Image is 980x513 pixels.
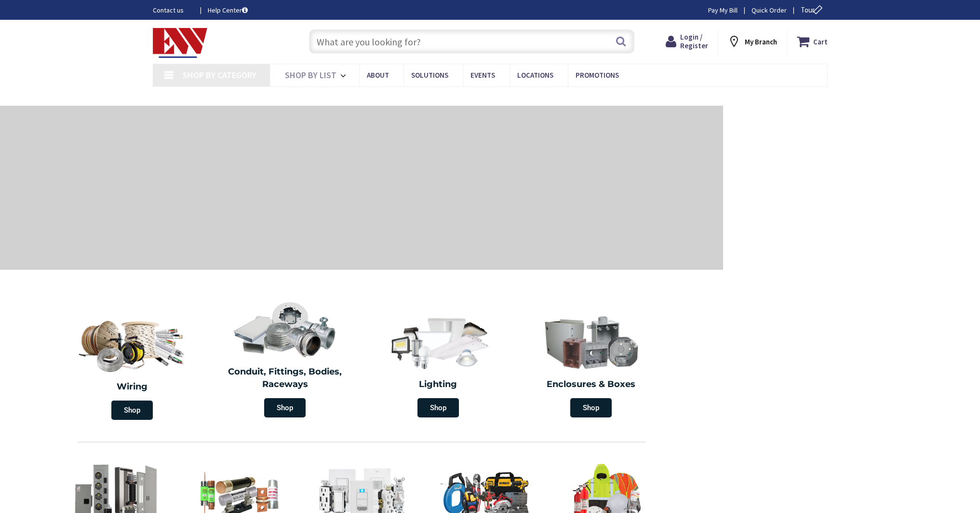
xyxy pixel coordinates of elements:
[153,28,208,58] img: Electrical Wholesalers, Inc.
[727,33,777,50] div: My Branch
[470,70,495,80] span: Events
[745,37,777,46] strong: My Branch
[264,398,306,417] span: Shop
[216,366,355,390] h2: Conduit, Fittings, Bodies, Raceways
[369,378,508,391] h2: Lighting
[666,33,708,50] a: Login / Register
[680,32,708,50] span: Login / Register
[153,5,192,15] a: Contact us
[211,296,360,422] a: Conduit, Fittings, Bodies, Raceways Shop
[517,70,553,80] span: Locations
[576,70,619,80] span: Promotions
[801,5,825,14] span: Tour
[417,398,459,417] span: Shop
[797,33,828,50] a: Cart
[285,69,336,81] span: Shop By List
[367,70,389,80] span: About
[813,33,828,50] strong: Cart
[364,309,512,422] a: Lighting Shop
[60,381,204,393] h2: Wiring
[522,378,661,391] h2: Enclosures & Boxes
[111,401,153,420] span: Shop
[752,5,787,15] a: Quick Order
[411,70,448,80] span: Solutions
[55,309,209,425] a: Wiring Shop
[570,398,612,417] span: Shop
[183,69,256,81] span: Shop By Category
[309,29,634,54] input: What are you looking for?
[708,5,738,15] a: Pay My Bill
[208,5,248,15] a: Help Center
[517,309,666,422] a: Enclosures & Boxes Shop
